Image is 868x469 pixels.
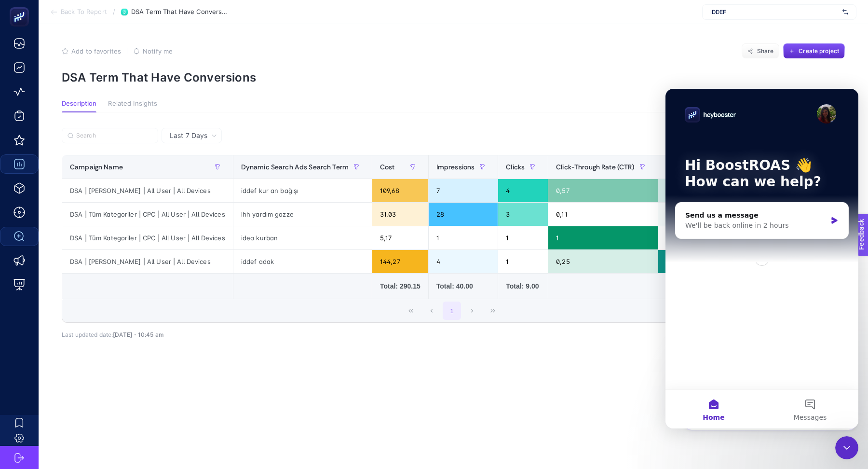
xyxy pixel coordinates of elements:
[62,70,845,84] p: DSA Term That Have Conversions
[498,250,548,273] div: 1
[233,203,372,226] div: ihh yardım gazze
[372,179,428,202] div: 109,68
[62,203,233,226] div: DSA | Tüm Kategoriler | CPC | All User | All Devices
[108,100,157,108] span: Related Insights
[429,179,498,202] div: 7
[436,163,475,171] span: Impressions
[61,8,107,16] span: Back To Report
[498,226,548,249] div: 1
[76,132,152,139] input: Search
[372,226,428,249] div: 5,17
[498,179,548,202] div: 4
[548,250,657,273] div: 0,25
[143,47,173,55] span: Notify me
[380,281,420,291] div: Total: 290.15
[556,163,634,171] span: Click-Through Rate (CTR)
[548,179,657,202] div: 0,57
[742,43,779,59] button: Share
[241,163,349,171] span: Dynamic Search Ads Search Term
[710,8,839,16] span: IDDEF
[62,331,113,338] span: Last updated date:
[429,226,498,249] div: 1
[131,8,228,16] span: DSA Term That Have Conversions
[842,7,848,17] img: svg%3e
[62,250,233,273] div: DSA | [PERSON_NAME] | All User | All Devices
[233,226,372,249] div: idea kurban
[548,226,657,249] div: 1
[71,47,121,55] span: Add to favorites
[658,179,730,202] div: 27,42
[113,8,115,15] span: /
[62,100,96,112] button: Description
[783,43,845,59] button: Create project
[799,47,839,55] span: Create project
[372,250,428,273] div: 144,27
[436,281,490,291] div: Total: 40.00
[380,163,395,171] span: Cost
[658,203,730,226] div: 10,34
[429,203,498,226] div: 28
[372,203,428,226] div: 31,03
[548,203,657,226] div: 0,11
[757,47,774,55] span: Share
[113,331,163,338] span: [DATE]・10:45 am
[62,226,233,249] div: DSA | Tüm Kategoriler | CPC | All User | All Devices
[62,100,96,108] span: Description
[62,179,233,202] div: DSA | [PERSON_NAME] | All User | All Devices
[62,47,121,55] button: Add to favorites
[108,100,157,112] button: Related Insights
[443,302,461,320] button: 1
[665,89,858,428] iframe: Intercom live chat
[429,250,498,273] div: 4
[62,143,842,338] div: Last 7 Days
[506,281,540,291] div: Total: 9.00
[6,3,37,11] span: Feedback
[506,163,525,171] span: Clicks
[658,250,730,273] div: 144,27
[498,203,548,226] div: 3
[70,163,123,171] span: Campaign Name
[233,179,372,202] div: iddef kur an bağışı
[233,250,372,273] div: iddef adak
[658,226,730,249] div: 5,17
[133,47,173,55] button: Notify me
[835,436,858,459] iframe: Intercom live chat
[170,131,207,140] span: Last 7 Days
